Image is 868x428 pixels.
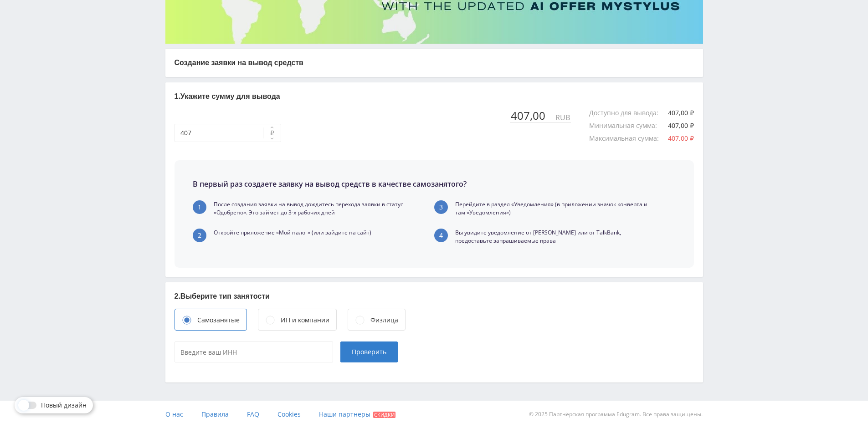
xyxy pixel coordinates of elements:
p: 2. Выберите тип занятости [175,291,694,301]
div: Самозанятые [197,315,240,325]
div: 407,00 ₽ [668,122,694,129]
div: 3 [434,200,448,214]
div: RUB [555,113,571,122]
p: В первый раз создаете заявку на вывод средств в качестве самозанятого? [193,178,467,189]
span: Скидки [373,412,395,418]
a: Наши партнеры Скидки [319,401,395,428]
div: ИП и компании [281,315,329,325]
p: Откройте приложение «Мой налог» (или зайдите на сайт) [214,229,371,237]
a: FAQ [247,401,259,428]
div: 2 [193,229,206,242]
div: Максимальная сумма : [589,135,668,142]
span: Правила [201,410,229,418]
p: После создания заявки на вывод дождитесь перехода заявки в статус «Одобрено». Это займет до 3-х р... [214,200,416,217]
div: Физлица [370,315,398,325]
div: 407,00 [510,109,555,122]
p: Перейдите в раздел «Уведомления» (в приложении значок конверта и там «Уведомления») [455,200,657,217]
a: Правила [201,401,229,428]
p: Вы увидите уведомление от [PERSON_NAME] или от TalkBank, предоставьте запрашиваемые права [455,229,657,245]
span: 407,00 ₽ [668,134,694,143]
div: 4 [434,229,448,242]
div: Доступно для вывода : [589,109,668,117]
button: ₽ [263,124,281,142]
div: 407,00 ₽ [668,109,694,117]
span: Проверить [352,348,386,356]
button: Проверить [340,341,398,362]
div: Минимальная сумма : [589,122,666,129]
span: FAQ [247,410,259,418]
p: 1. Укажите сумму для вывода [175,92,694,102]
a: О нас [165,401,183,428]
span: О нас [165,410,183,418]
span: Cookies [277,410,301,418]
div: 1 [193,200,206,214]
span: Наши партнеры [319,410,370,418]
div: © 2025 Партнёрская программа Edugram. Все права защищены. [438,401,703,428]
p: Создание заявки на вывод средств [175,58,694,68]
input: Введите ваш ИНН [175,341,333,362]
span: Новый дизайн [41,402,87,409]
a: Cookies [277,401,301,428]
